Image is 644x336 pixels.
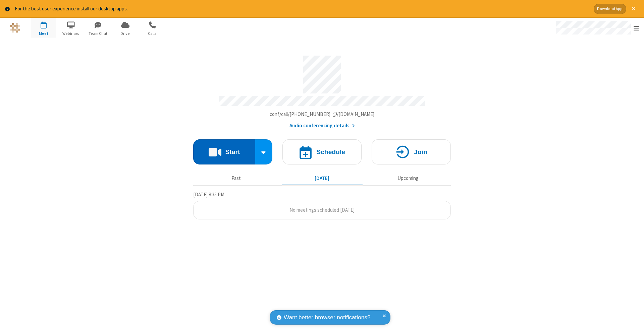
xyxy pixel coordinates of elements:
span: Want better browser notifications? [284,313,370,322]
span: Meet [31,30,56,37]
div: For the best user experience install our desktop apps. [15,5,589,13]
img: QA Selenium DO NOT DELETE OR CHANGE [10,23,20,33]
button: Schedule [282,139,362,164]
button: Copy my meeting room linkCopy my meeting room link [270,111,375,118]
button: Logo [2,18,28,38]
span: No meetings scheduled [DATE] [289,207,355,213]
div: Start conference options [255,139,273,164]
span: Team Chat [86,30,111,37]
h4: Start [225,149,240,155]
button: Audio conferencing details [289,122,355,130]
span: Drive [113,30,138,37]
button: Download App [594,4,626,14]
span: Webinars [58,30,84,37]
span: Copy my meeting room link [270,111,375,117]
section: Account details [193,51,451,129]
button: Upcoming [368,172,448,185]
section: Today's Meetings [193,191,451,219]
div: Open menu [549,18,644,38]
button: Join [372,139,451,164]
button: [DATE] [282,172,363,185]
button: Close alert [629,4,639,14]
span: [DATE] 8:35 PM [193,191,224,198]
h4: Schedule [316,149,345,155]
button: Past [196,172,277,185]
h4: Join [414,149,427,155]
button: Start [193,139,255,164]
span: Calls [140,30,165,37]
